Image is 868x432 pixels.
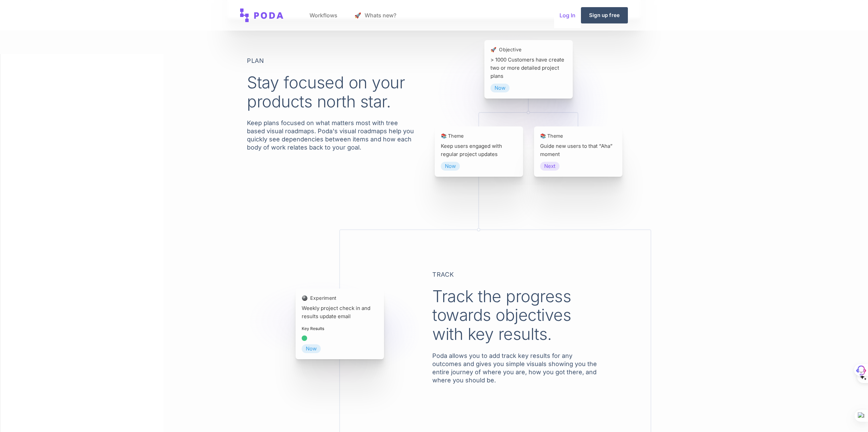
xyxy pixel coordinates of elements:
div: Plan [247,57,264,65]
h2: Stay focused on your products north star. [247,73,415,111]
i: 📚 [441,133,448,139]
span: Now [445,162,456,170]
div: > 1000 Customers have create two or more detailed project plans [490,46,567,80]
a: Log In [554,2,581,28]
a: Sign up free [581,7,628,23]
i: 📚 [540,133,547,139]
span: ️ Experiment [302,295,337,301]
div: Keep plans focused on what matters most with tree based visual roadmaps. Poda's visual roadmaps h... [247,119,415,152]
span: Theme [540,133,563,139]
img: Poda: Opportunity solution trees [240,8,284,22]
span: Theme [441,133,464,139]
h2: Track the progress towards objectives with key results. [432,287,601,344]
div: Guide new users to that “Aha” moment [540,133,616,158]
div: Keep users engaged with regular project updates [441,133,517,158]
span: Now [306,345,317,353]
i: 🚀 [490,46,498,53]
div: Track [432,271,454,279]
i: 🎱 [302,295,309,301]
div: Key Results [302,325,378,333]
span: launch [354,10,363,21]
a: Workflows [304,2,343,28]
span: Now [495,84,505,92]
span: ️ Objective [490,46,522,53]
div: Weekly project check in and results update email [302,295,378,341]
a: launch Whats new? [349,2,402,28]
div: Poda allows you to add track key results for any outcomes and gives you simple visuals showing yo... [432,352,601,384]
span: Next [544,162,555,170]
